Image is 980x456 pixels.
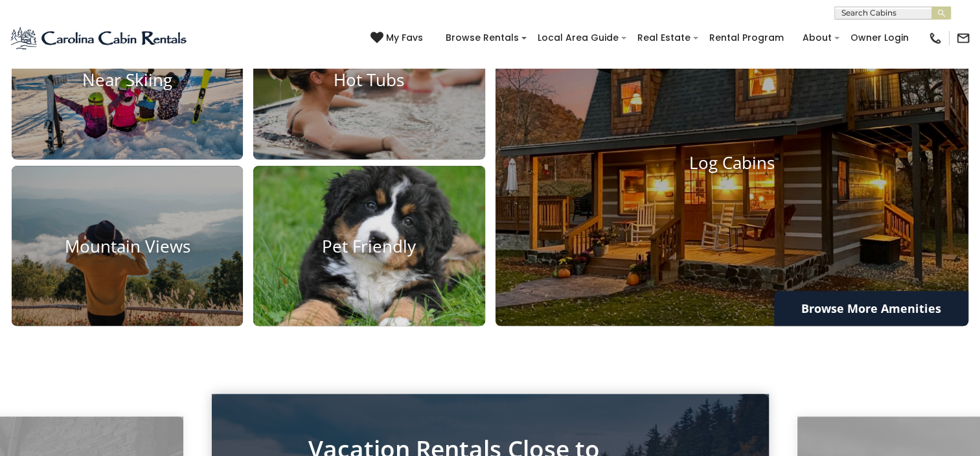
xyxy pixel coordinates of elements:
[10,25,189,51] img: Blue-2.png
[253,236,484,256] h4: Pet Friendly
[439,28,525,48] a: Browse Rentals
[774,291,968,326] a: Browse More Amenities
[370,31,426,45] a: My Favs
[956,31,970,45] img: mail-regular-black.png
[12,236,243,256] h4: Mountain Views
[386,31,423,45] span: My Favs
[844,28,915,48] a: Owner Login
[796,28,838,48] a: About
[12,166,243,326] a: Mountain Views
[703,28,790,48] a: Rental Program
[253,166,484,326] a: Pet Friendly
[531,28,625,48] a: Local Area Guide
[12,69,243,89] h4: Near Skiing
[631,28,697,48] a: Real Estate
[253,69,484,89] h4: Hot Tubs
[496,152,969,172] h4: Log Cabins
[928,31,942,45] img: phone-regular-black.png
